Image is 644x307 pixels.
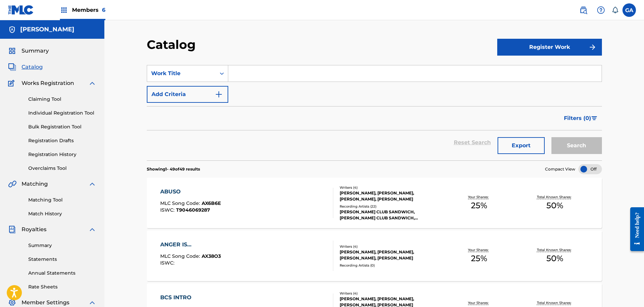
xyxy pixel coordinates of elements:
img: Member Settings [8,299,16,307]
span: T9046069287 [176,207,210,213]
img: Matching [8,180,16,188]
div: Writers ( 4 ) [340,185,441,190]
a: Claiming Tool [28,96,96,103]
img: Royalties [8,225,16,234]
span: Works Registration [22,79,74,87]
iframe: Chat Widget [610,275,644,307]
a: Summary [28,242,96,249]
a: Overclaims Tool [28,165,96,172]
div: BCS INTRO [160,294,222,302]
p: Total Known Shares: [537,300,573,305]
span: Member Settings [22,299,69,307]
img: Accounts [8,26,16,34]
div: [PERSON_NAME] CLUB SANDWICH, [PERSON_NAME] CLUB SANDWICH, [PERSON_NAME] CLUB SANDWICH, [PERSON_NA... [340,209,441,221]
div: Recording Artists ( 22 ) [340,204,441,209]
p: Total Known Shares: [537,194,573,199]
a: SummarySummary [8,47,49,55]
div: Recording Artists ( 0 ) [340,263,441,268]
div: [PERSON_NAME], [PERSON_NAME], [PERSON_NAME], [PERSON_NAME] [340,249,441,261]
a: Individual Registration Tool [28,110,96,117]
form: Search Form [147,65,602,160]
a: Match History [28,210,96,217]
span: Compact View [545,166,575,172]
span: Filters ( 0 ) [564,114,591,122]
img: Catalog [8,63,16,71]
a: Registration History [28,151,96,158]
p: Your Shares: [468,300,490,305]
a: Public Search [577,3,590,17]
img: MLC Logo [8,5,34,15]
div: [PERSON_NAME], [PERSON_NAME], [PERSON_NAME], [PERSON_NAME] [340,190,441,202]
h5: Gary Agis [20,26,74,33]
span: Summary [22,47,49,55]
span: 6 [102,7,105,13]
div: User Menu [622,3,636,17]
img: search [579,6,587,14]
a: CatalogCatalog [8,63,43,71]
p: Total Known Shares: [537,247,573,252]
img: Works Registration [8,79,17,87]
span: ISWC : [160,207,176,213]
span: MLC Song Code : [160,253,202,259]
div: Writers ( 4 ) [340,244,441,249]
p: Your Shares: [468,194,490,199]
p: Your Shares: [468,247,490,252]
span: Matching [22,180,48,188]
a: ABUSOMLC Song Code:AX6B6EISWC:T9046069287Writers (4)[PERSON_NAME], [PERSON_NAME], [PERSON_NAME], ... [147,178,602,228]
span: Catalog [22,63,43,71]
img: help [597,6,605,14]
img: Summary [8,47,16,55]
a: Annual Statements [28,270,96,277]
div: ABUSO [160,188,221,196]
span: 25 % [471,199,487,212]
p: Showing 1 - 49 of 49 results [147,166,200,172]
div: Help [594,3,608,17]
span: AX6B6E [202,200,221,206]
button: Export [498,137,545,154]
img: filter [591,116,597,120]
span: Members [72,6,105,14]
a: ANGER IS…MLC Song Code:AX38O3ISWC:Writers (4)[PERSON_NAME], [PERSON_NAME], [PERSON_NAME], [PERSON... [147,231,602,281]
h2: Catalog [147,37,199,52]
img: Top Rightsholders [60,6,68,14]
span: 50 % [546,252,563,265]
img: expand [88,225,96,234]
a: Bulk Registration Tool [28,123,96,130]
img: expand [88,180,96,188]
img: 9d2ae6d4665cec9f34b9.svg [215,90,223,98]
img: f7272a7cc735f4ea7f67.svg [588,43,597,51]
button: Register Work [497,39,602,56]
div: Writers ( 4 ) [340,291,441,296]
iframe: Resource Center [625,202,644,256]
span: 50 % [546,199,563,212]
span: MLC Song Code : [160,200,202,206]
button: Add Criteria [147,86,228,103]
div: ANGER IS… [160,241,221,249]
a: Registration Drafts [28,137,96,144]
div: Notifications [612,7,618,13]
a: Matching Tool [28,196,96,204]
span: ISWC : [160,260,176,266]
span: Royalties [22,225,46,234]
a: Statements [28,256,96,263]
img: expand [88,79,96,87]
div: Work Title [151,69,212,78]
span: 25 % [471,252,487,265]
a: Rate Sheets [28,283,96,290]
img: expand [88,299,96,307]
button: Filters (0) [560,110,602,127]
span: AX38O3 [202,253,221,259]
